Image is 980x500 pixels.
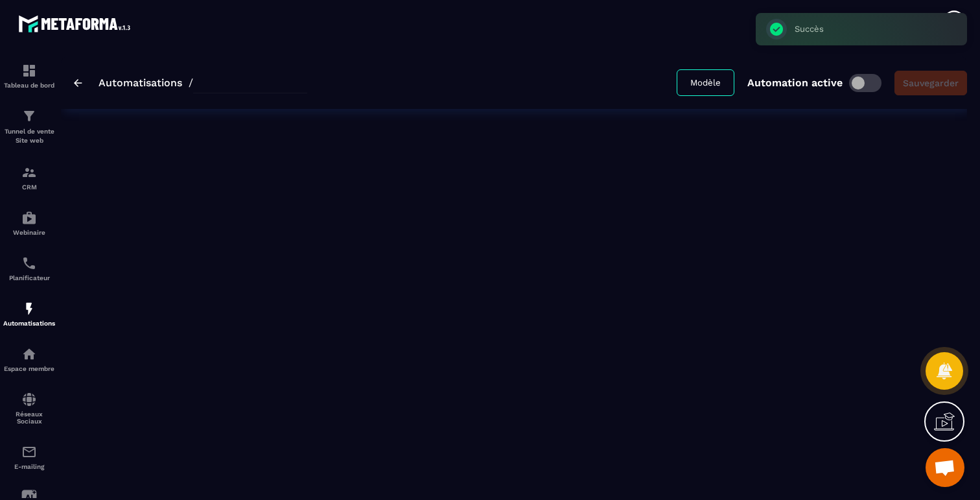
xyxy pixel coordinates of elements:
img: arrow [74,79,82,87]
p: Espace membre [3,365,55,372]
button: Modèle [677,69,734,96]
img: email [21,444,37,460]
p: Tunnel de vente Site web [3,127,55,145]
img: formation [21,165,37,180]
img: formation [21,63,37,78]
a: formationformationTableau de bord [3,53,55,99]
img: automations [21,210,37,226]
a: Automatisations [99,77,182,89]
a: schedulerschedulerPlanificateur [3,246,55,291]
a: formationformationCRM [3,155,55,200]
a: emailemailE-mailing [3,435,55,480]
a: social-networksocial-networkRéseaux Sociaux [3,382,55,435]
img: automations [21,301,37,316]
img: logo [18,12,135,36]
a: automationsautomationsWebinaire [3,200,55,246]
a: formationformationTunnel de vente Site web [3,99,55,155]
p: Tableau de bord [3,82,55,89]
div: Ouvrir le chat [926,448,964,487]
p: Automatisations [3,320,55,327]
span: / [189,77,193,89]
img: scheduler [21,256,37,271]
p: CRM [3,184,55,191]
p: Automation active [747,77,843,89]
a: automationsautomationsEspace membre [3,337,55,382]
p: Planificateur [3,274,55,281]
a: automationsautomationsAutomatisations [3,291,55,337]
img: formation [21,108,37,124]
img: automations [21,346,37,362]
p: Webinaire [3,229,55,236]
img: social-network [21,392,37,407]
p: E-mailing [3,463,55,470]
p: Réseaux Sociaux [3,411,55,425]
